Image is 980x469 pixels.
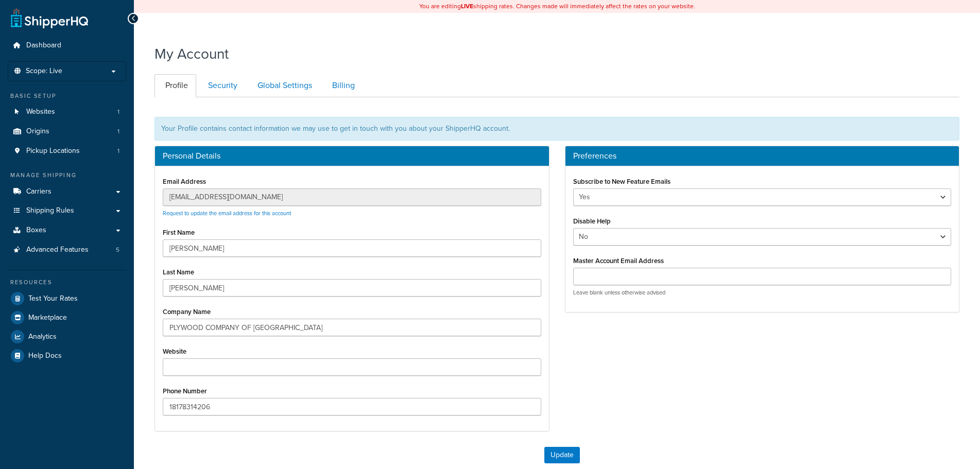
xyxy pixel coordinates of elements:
a: Origins 1 [8,122,126,141]
span: Scope: Live [26,67,62,76]
div: Manage Shipping [8,171,126,180]
b: LIVE [461,2,473,11]
a: Request to update the email address for this account [163,209,291,217]
a: Test Your Rates [8,289,126,308]
a: Marketplace [8,308,126,327]
div: Resources [8,278,126,287]
label: Master Account Email Address [573,257,664,265]
span: 1 [117,108,119,116]
span: Marketplace [28,314,67,322]
li: Pickup Locations [8,142,126,161]
h3: Preferences [573,151,952,161]
a: Pickup Locations 1 [8,142,126,161]
a: Boxes [8,221,126,240]
li: Advanced Features [8,240,126,259]
a: Global Settings [247,74,320,97]
button: Update [544,447,580,463]
a: Profile [154,74,196,97]
span: Help Docs [28,352,62,360]
span: Dashboard [26,41,61,50]
span: Advanced Features [26,246,89,254]
li: Websites [8,102,126,121]
label: Company Name [163,308,211,316]
span: Pickup Locations [26,147,80,155]
a: Carriers [8,182,126,201]
span: 5 [116,246,119,254]
a: ShipperHQ Home [11,8,88,28]
p: Leave blank unless otherwise advised [573,289,952,297]
li: Origins [8,122,126,141]
span: Shipping Rules [26,206,74,215]
a: Analytics [8,327,126,346]
span: Origins [26,127,49,136]
label: Subscribe to New Feature Emails [573,178,670,185]
a: Security [197,74,246,97]
h1: My Account [154,44,229,64]
div: Your Profile contains contact information we may use to get in touch with you about your ShipperH... [154,117,959,141]
span: 1 [117,147,119,155]
a: Help Docs [8,346,126,365]
a: Shipping Rules [8,201,126,220]
h3: Personal Details [163,151,541,161]
span: Websites [26,108,55,116]
label: First Name [163,229,195,236]
span: 1 [117,127,119,136]
label: Disable Help [573,217,611,225]
label: Email Address [163,178,206,185]
label: Last Name [163,268,194,276]
label: Phone Number [163,387,207,395]
div: Basic Setup [8,92,126,100]
a: Dashboard [8,36,126,55]
label: Website [163,348,186,355]
span: Carriers [26,187,51,196]
a: Billing [321,74,363,97]
span: Analytics [28,333,57,341]
a: Websites 1 [8,102,126,121]
a: Advanced Features 5 [8,240,126,259]
span: Test Your Rates [28,294,78,303]
span: Boxes [26,226,46,235]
